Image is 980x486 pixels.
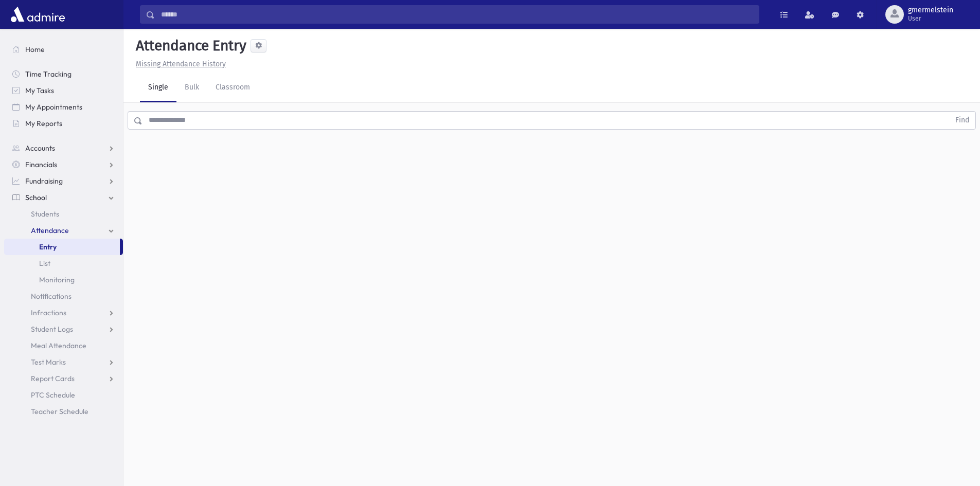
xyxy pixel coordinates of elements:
a: Notifications [4,288,123,304]
a: Missing Attendance History [132,60,226,68]
a: Infractions [4,304,123,321]
span: Infractions [31,308,66,317]
span: Test Marks [31,357,66,367]
a: School [4,189,123,206]
span: Meal Attendance [31,341,86,350]
a: Attendance [4,222,123,239]
h5: Attendance Entry [132,37,246,55]
a: Fundraising [4,173,123,189]
a: My Tasks [4,82,123,99]
a: Monitoring [4,272,123,288]
a: PTC Schedule [4,387,123,403]
a: Entry [4,239,120,255]
a: My Appointments [4,99,123,115]
span: Teacher Schedule [31,407,88,416]
span: List [39,259,50,268]
span: Monitoring [39,275,75,284]
a: Time Tracking [4,66,123,82]
span: Fundraising [25,176,63,186]
a: My Reports [4,115,123,132]
a: Classroom [207,74,258,102]
a: Student Logs [4,321,123,337]
span: Time Tracking [25,69,72,79]
button: Find [949,112,975,129]
a: Accounts [4,140,123,156]
a: Test Marks [4,354,123,370]
input: Search [155,5,759,24]
span: Accounts [25,143,55,153]
span: My Reports [25,119,62,128]
a: Meal Attendance [4,337,123,354]
a: Teacher Schedule [4,403,123,420]
a: Home [4,41,123,58]
span: Home [25,45,45,54]
span: Report Cards [31,374,75,383]
a: Bulk [176,74,207,102]
span: Entry [39,242,57,251]
a: Single [140,74,176,102]
span: Student Logs [31,325,73,334]
span: My Appointments [25,102,82,112]
span: Financials [25,160,57,169]
u: Missing Attendance History [136,60,226,68]
span: PTC Schedule [31,390,75,400]
span: Students [31,209,59,219]
span: School [25,193,47,202]
span: gmermelstein [908,6,953,14]
span: Notifications [31,292,72,301]
a: List [4,255,123,272]
a: Students [4,206,123,222]
span: Attendance [31,226,69,235]
a: Report Cards [4,370,123,387]
img: AdmirePro [8,4,67,25]
a: Financials [4,156,123,173]
span: User [908,14,953,23]
span: My Tasks [25,86,54,95]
